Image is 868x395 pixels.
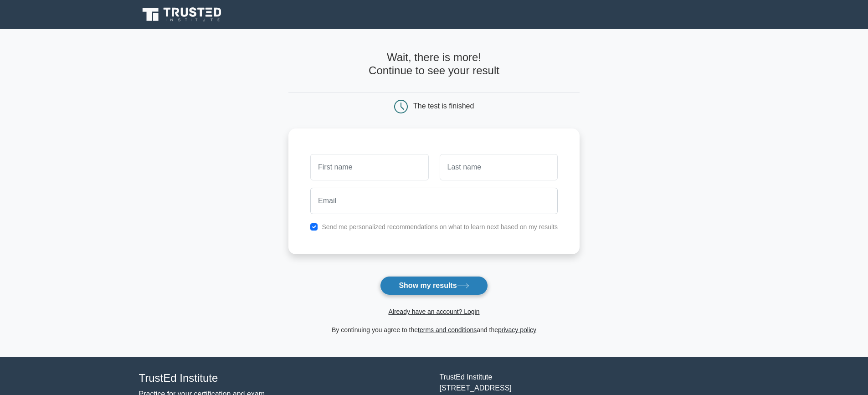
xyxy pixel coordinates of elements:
button: Show my results [380,276,488,295]
a: privacy policy [498,326,536,333]
input: Last name [440,154,558,180]
h4: TrustEd Institute [139,372,429,385]
a: terms and conditions [418,326,477,333]
input: First name [310,154,428,180]
div: By continuing you agree to the and the [283,324,585,335]
div: The test is finished [413,102,474,110]
a: Already have an account? Login [388,308,479,315]
input: Email [310,188,558,214]
h4: Wait, there is more! Continue to see your result [288,51,580,77]
label: Send me personalized recommendations on what to learn next based on my results [322,223,558,231]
